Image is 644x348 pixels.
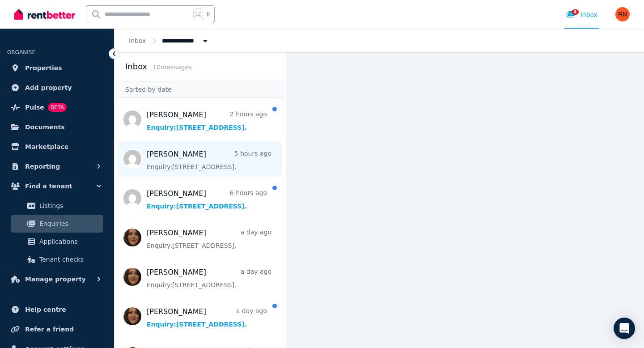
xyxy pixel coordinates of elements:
h2: Inbox [125,60,147,73]
span: Reporting [25,161,60,172]
img: RentBetter [14,8,75,21]
a: [PERSON_NAME]6 hours agoEnquiry:[STREET_ADDRESS]. [147,188,267,211]
div: Inbox [566,10,597,19]
a: Help centre [7,301,107,318]
a: Enquiries [11,215,103,233]
nav: Breadcrumb [114,29,224,52]
a: Listings [11,197,103,215]
nav: Message list [114,98,286,348]
span: Find a tenant [25,181,72,191]
span: 4 [572,9,579,15]
span: Enquiries [39,218,100,229]
a: Add property [7,79,107,97]
a: Tenant checks [11,250,103,268]
a: Documents [7,118,107,136]
a: [PERSON_NAME]2 hours agoEnquiry:[STREET_ADDRESS]. [147,110,267,132]
span: Marketplace [25,141,68,152]
span: Documents [25,122,65,132]
a: [PERSON_NAME]a day agoEnquiry:[STREET_ADDRESS]. [147,228,271,250]
a: Inbox [129,37,146,44]
a: [PERSON_NAME]5 hours agoEnquiry:[STREET_ADDRESS]. [147,149,271,171]
div: Open Intercom Messenger [614,318,635,339]
span: Pulse [25,102,44,113]
span: Properties [25,63,62,73]
span: Manage property [25,274,86,284]
img: Rochelle Newton [615,7,630,21]
a: Properties [7,59,107,77]
span: Tenant checks [39,254,100,265]
span: Listings [39,200,100,211]
span: k [207,11,210,18]
button: Manage property [7,270,107,288]
button: Find a tenant [7,177,107,195]
span: BETA [48,103,67,112]
a: Refer a friend [7,320,107,338]
span: Help centre [25,304,66,315]
span: Applications [39,236,100,247]
a: Marketplace [7,138,107,156]
a: [PERSON_NAME]a day agoEnquiry:[STREET_ADDRESS]. [147,306,267,329]
span: ORGANISE [7,49,35,55]
span: Add property [25,82,72,93]
button: Reporting [7,157,107,175]
a: PulseBETA [7,98,107,116]
span: Refer a friend [25,324,74,335]
a: [PERSON_NAME]a day agoEnquiry:[STREET_ADDRESS]. [147,267,271,289]
span: 10 message s [153,64,192,71]
a: Applications [11,233,103,250]
div: Sorted by date [114,81,286,98]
